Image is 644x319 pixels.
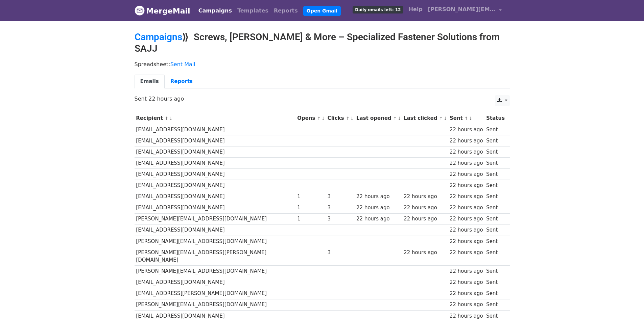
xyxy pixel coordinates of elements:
a: Sent Mail [170,61,195,68]
td: [EMAIL_ADDRESS][DOMAIN_NAME] [135,135,296,146]
td: [EMAIL_ADDRESS][DOMAIN_NAME] [135,224,296,236]
div: 22 hours ago [404,193,446,201]
div: 1 [297,215,324,223]
div: 3 [328,204,353,212]
td: [EMAIL_ADDRESS][DOMAIN_NAME] [135,202,296,213]
div: 22 hours ago [356,193,400,201]
div: 3 [328,215,353,223]
td: Sent [484,213,506,224]
td: [EMAIL_ADDRESS][PERSON_NAME][DOMAIN_NAME] [135,288,296,299]
a: [PERSON_NAME][EMAIL_ADDRESS][DOMAIN_NAME] [425,3,504,19]
div: 22 hours ago [404,204,446,212]
a: ↑ [165,116,168,121]
td: [EMAIL_ADDRESS][DOMAIN_NAME] [135,158,296,169]
td: [EMAIL_ADDRESS][DOMAIN_NAME] [135,277,296,288]
td: [PERSON_NAME][EMAIL_ADDRESS][DOMAIN_NAME] [135,236,296,247]
div: 22 hours ago [450,148,483,156]
a: ↓ [398,116,401,121]
div: 22 hours ago [450,249,483,257]
th: Status [484,113,506,124]
div: 22 hours ago [450,238,483,245]
td: Sent [484,135,506,146]
td: [EMAIL_ADDRESS][DOMAIN_NAME] [135,191,296,202]
th: Opens [295,113,326,124]
div: 1 [297,204,324,212]
a: ↓ [444,116,447,121]
p: Sent 22 hours ago [135,95,510,102]
a: Help [406,3,425,16]
a: Open Gmail [303,6,341,16]
th: Sent [448,113,484,124]
a: Reports [271,4,301,18]
td: Sent [484,180,506,191]
img: MergeMail logo [135,5,145,16]
th: Clicks [326,113,355,124]
a: ↓ [169,116,173,121]
div: 3 [328,193,353,201]
div: 22 hours ago [356,215,400,223]
div: 22 hours ago [450,159,483,167]
th: Recipient [135,113,296,124]
td: [EMAIL_ADDRESS][DOMAIN_NAME] [135,169,296,180]
td: Sent [484,124,506,135]
td: [PERSON_NAME][EMAIL_ADDRESS][DOMAIN_NAME] [135,299,296,310]
a: Reports [165,75,198,88]
div: 22 hours ago [450,170,483,178]
h2: ⟫ Screws, [PERSON_NAME] & More – Specialized Fastener Solutions from SAJJ [135,31,510,54]
div: 22 hours ago [404,249,446,257]
a: ↑ [317,116,321,121]
td: Sent [484,236,506,247]
div: 22 hours ago [450,137,483,145]
a: Emails [135,75,165,88]
span: [PERSON_NAME][EMAIL_ADDRESS][DOMAIN_NAME] [428,5,496,14]
a: ↑ [464,116,468,121]
div: 3 [328,249,353,257]
div: 22 hours ago [356,204,400,212]
td: Sent [484,299,506,310]
p: Spreadsheet: [135,61,510,68]
a: ↑ [346,116,350,121]
div: 22 hours ago [404,215,446,223]
span: Daily emails left: 12 [353,6,403,14]
td: Sent [484,247,506,266]
div: 22 hours ago [450,215,483,223]
a: Daily emails left: 12 [350,3,406,16]
td: [EMAIL_ADDRESS][DOMAIN_NAME] [135,180,296,191]
a: ↓ [321,116,325,121]
td: Sent [484,266,506,277]
td: [PERSON_NAME][EMAIL_ADDRESS][PERSON_NAME][DOMAIN_NAME] [135,247,296,266]
td: Sent [484,146,506,157]
td: Sent [484,288,506,299]
a: ↑ [393,116,397,121]
td: [PERSON_NAME][EMAIL_ADDRESS][DOMAIN_NAME] [135,266,296,277]
div: 22 hours ago [450,193,483,201]
div: 22 hours ago [450,301,483,309]
div: 22 hours ago [450,226,483,234]
a: ↓ [350,116,354,121]
div: 22 hours ago [450,290,483,297]
td: Sent [484,202,506,213]
div: 22 hours ago [450,267,483,275]
td: [PERSON_NAME][EMAIL_ADDRESS][DOMAIN_NAME] [135,213,296,224]
div: 1 [297,193,324,201]
div: 22 hours ago [450,126,483,134]
td: Sent [484,277,506,288]
td: Sent [484,169,506,180]
a: Templates [235,4,271,18]
td: Sent [484,191,506,202]
td: [EMAIL_ADDRESS][DOMAIN_NAME] [135,124,296,135]
a: Campaigns [135,31,182,43]
div: 22 hours ago [450,204,483,212]
td: Sent [484,224,506,236]
td: Sent [484,158,506,169]
td: [EMAIL_ADDRESS][DOMAIN_NAME] [135,146,296,157]
th: Last opened [355,113,402,124]
div: 22 hours ago [450,278,483,286]
a: Campaigns [196,4,235,18]
a: ↓ [469,116,473,121]
a: ↑ [439,116,443,121]
div: 22 hours ago [450,182,483,189]
a: MergeMail [135,4,190,18]
th: Last clicked [402,113,448,124]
